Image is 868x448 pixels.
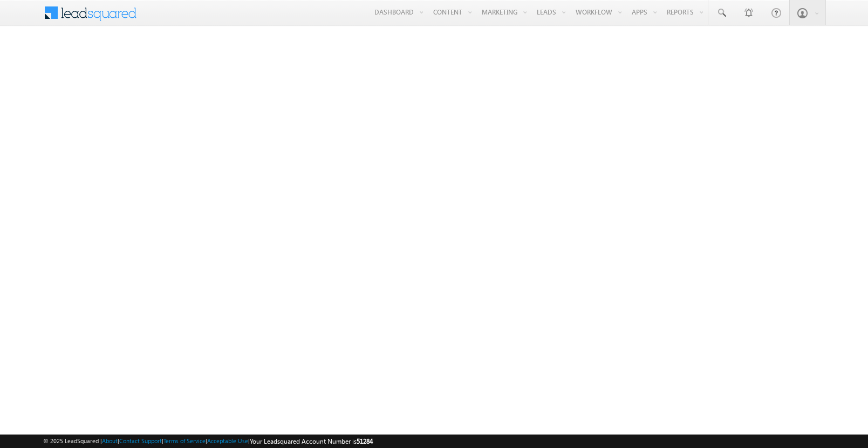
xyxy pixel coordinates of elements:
a: Contact Support [119,437,162,444]
a: About [102,437,118,444]
span: © 2025 LeadSquared | | | | | [43,436,373,446]
a: Acceptable Use [207,437,248,444]
span: Your Leadsquared Account Number is [250,437,373,445]
span: 51284 [357,437,373,445]
a: Terms of Service [163,437,206,444]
